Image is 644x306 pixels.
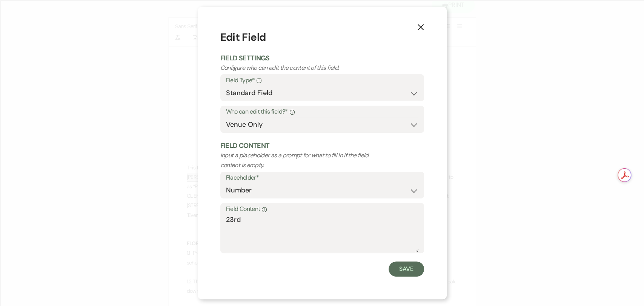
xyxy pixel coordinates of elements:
[3,3,158,10] div: Home
[220,29,424,45] h1: Edit Field
[3,31,641,38] div: Move To ...
[3,10,70,18] input: Search outlines
[220,151,383,170] p: Input a placeholder as a prompt for what to fill in if the field content is empty.
[3,38,641,45] div: Delete
[3,52,641,58] div: Sign out
[3,25,641,31] div: Sort New > Old
[3,18,641,25] div: Sort A > Z
[220,54,424,63] h2: Field Settings
[220,63,383,73] p: Configure who can edit the content of this field.
[226,215,418,252] textarea: 23rd
[220,141,424,151] h2: Field Content
[226,106,418,117] label: Who can edit this field?*
[226,75,418,86] label: Field Type*
[226,204,418,215] label: Field Content
[3,45,641,52] div: Options
[389,261,424,277] button: Save
[226,172,418,183] label: Placeholder*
